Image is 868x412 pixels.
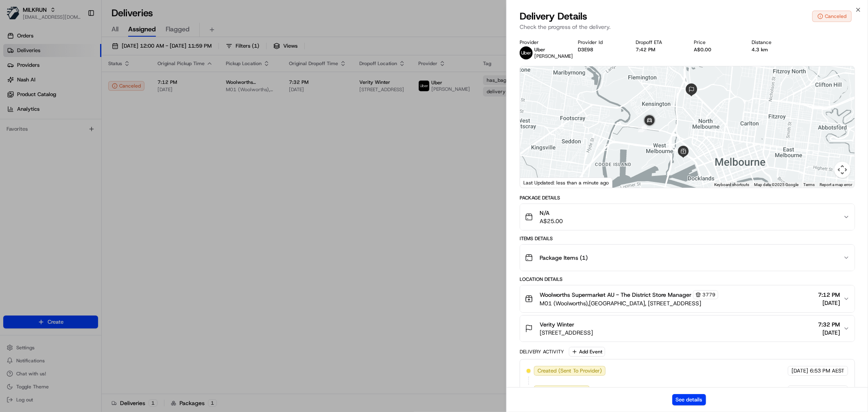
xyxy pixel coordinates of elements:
[810,387,844,394] span: 6:53 PM AEST
[520,10,587,23] span: Delivery Details
[57,138,98,144] a: Powered byPylon
[810,367,844,375] span: 6:53 PM AEST
[520,285,855,312] button: Woolworths Supermarket AU - The District Store Manager3779M01 (Woolworths),[GEOGRAPHIC_DATA], [ST...
[520,195,855,201] div: Package Details
[520,276,855,283] div: Location Details
[520,245,855,271] button: Package Items (1)
[791,367,808,375] span: [DATE]
[638,123,647,132] div: 1
[540,254,588,262] span: Package Items ( 1 )
[754,182,798,187] span: Map data ©2025 Google
[752,39,797,46] div: Distance
[803,182,815,187] a: Terms (opens in new tab)
[520,178,612,188] div: Last Updated: less than a minute ago
[520,348,564,355] div: Delivery Activity
[520,39,565,46] div: Provider
[540,209,563,217] span: N/A
[522,177,549,188] a: Open this area in Google Maps (opens a new window)
[636,39,681,46] div: Dropoff ETA
[834,162,851,178] button: Map camera controls
[672,394,706,405] button: See details
[538,367,602,375] span: Created (Sent To Provider)
[21,53,134,61] input: Clear
[520,204,855,230] button: N/AA$25.00
[522,177,549,188] img: Google
[818,320,840,329] span: 7:32 PM
[540,329,593,337] span: [STREET_ADDRESS]
[540,320,574,329] span: Verity Winter
[138,80,148,90] button: Start new chat
[520,235,855,242] div: Items Details
[694,46,739,53] div: A$0.00
[818,299,840,307] span: [DATE]
[818,329,840,337] span: [DATE]
[791,387,808,394] span: [DATE]
[77,118,131,126] span: API Documentation
[578,46,593,53] button: D3E98
[702,291,715,298] span: 3779
[8,8,24,24] img: Nash
[5,115,66,129] a: 📗Knowledge Base
[520,23,855,31] p: Check the progress of the delivery.
[752,46,797,53] div: 4.3 km
[8,119,15,125] div: 📗
[578,39,623,46] div: Provider Id
[81,138,98,144] span: Pylon
[28,78,133,86] div: Start new chat
[28,86,103,92] div: We're available if you need us!
[538,387,586,394] span: Not Assigned Driver
[540,299,718,307] span: M01 (Woolworths),[GEOGRAPHIC_DATA], [STREET_ADDRESS]
[694,39,739,46] div: Price
[818,291,840,299] span: 7:12 PM
[8,33,148,46] p: Welcome 👋
[69,119,75,125] div: 💻
[534,53,573,59] span: [PERSON_NAME]
[540,291,691,299] span: Woolworths Supermarket AU - The District Store Manager
[540,217,563,225] span: A$25.00
[520,316,855,342] button: Verity Winter[STREET_ADDRESS]7:32 PM[DATE]
[16,118,62,126] span: Knowledge Base
[534,46,545,53] span: Uber
[714,182,749,188] button: Keyboard shortcuts
[636,46,681,53] div: 7:42 PM
[812,11,852,22] button: Canceled
[569,347,605,357] button: Add Event
[520,46,533,59] img: uber-new-logo.jpeg
[820,182,852,187] a: Report a map error
[8,78,23,92] img: 1736555255976-a54dd68f-1ca7-489b-9aae-adbdc363a1c4
[66,115,134,129] a: 💻API Documentation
